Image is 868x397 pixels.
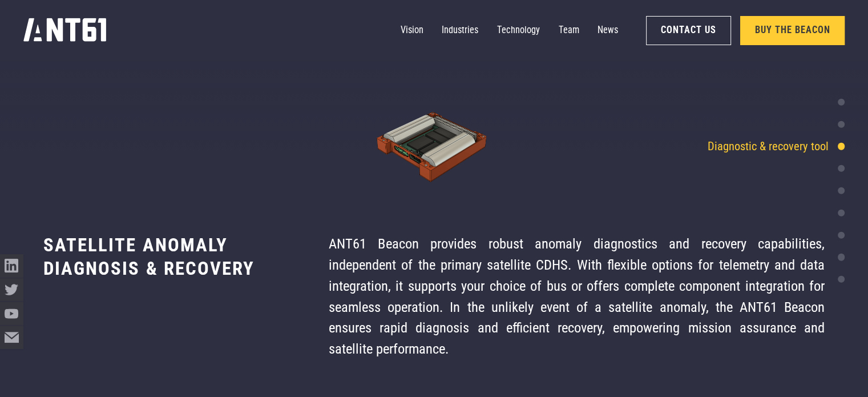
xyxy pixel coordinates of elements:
a: Team [559,19,579,42]
a: Contact Us [646,16,730,45]
a: Vision [401,19,423,42]
a: News [597,19,618,42]
a: Buy the Beacon [740,16,845,45]
a: Technology [497,19,540,42]
a: Industries [442,19,478,42]
div: Diagnostic & recovery tool [708,138,829,155]
div: ANT61 Beacon provides robust anomaly diagnostics and recovery capabilities, independent of the pr... [329,234,825,360]
a: home [23,15,106,46]
h2: Satellite anomaly diagnosis & recovery [43,234,292,346]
